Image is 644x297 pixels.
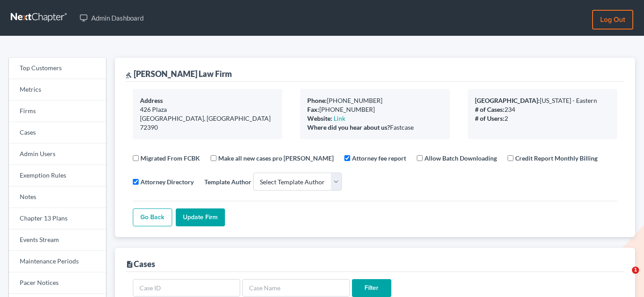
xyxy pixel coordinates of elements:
[515,153,597,163] label: Credit Report Monthly Billing
[126,68,232,79] div: [PERSON_NAME] Law Firm
[9,58,106,79] a: Top Customers
[592,10,633,30] a: Log out
[126,259,155,269] div: Cases
[140,97,163,104] b: Address
[307,97,327,104] b: Phone:
[9,251,106,272] a: Maintenance Periods
[9,272,106,294] a: Pacer Notices
[475,114,610,123] div: 2
[475,97,540,104] b: [GEOGRAPHIC_DATA]:
[307,123,442,132] div: Fastcase
[140,153,200,163] label: Migrated From FCBK
[307,105,442,114] div: [PHONE_NUMBER]
[140,114,275,132] div: [GEOGRAPHIC_DATA], [GEOGRAPHIC_DATA] 72390
[424,153,497,163] label: Allow Batch Downloading
[632,267,639,274] span: 1
[9,187,106,208] a: Notes
[126,72,132,78] i: gavel
[204,177,251,187] label: Template Author
[9,165,106,187] a: Exemption Rules
[176,208,225,226] input: Update Firm
[307,115,332,122] b: Website:
[352,153,406,163] label: Attorney fee report
[475,115,504,122] b: # of Users:
[9,101,106,122] a: Firms
[475,106,504,113] b: # of Cases:
[126,260,134,268] i: description
[475,105,610,114] div: 234
[334,115,345,122] a: Link
[218,153,334,163] label: Make all new cases pro [PERSON_NAME]
[9,229,106,251] a: Events Stream
[307,123,390,131] b: Where did you hear about us?
[140,105,275,114] div: 426 Plaza
[9,144,106,165] a: Admin Users
[352,279,391,297] input: Filter
[475,96,610,105] div: [US_STATE] - Eastern
[614,267,635,288] iframe: Intercom live chat
[133,279,240,297] input: Case ID
[9,79,106,101] a: Metrics
[307,106,319,113] b: Fax:
[307,96,442,105] div: [PHONE_NUMBER]
[242,279,350,297] input: Case Name
[9,208,106,229] a: Chapter 13 Plans
[75,10,148,26] a: Admin Dashboard
[133,208,172,226] a: Go Back
[9,122,106,144] a: Cases
[140,177,194,187] label: Attorney Directory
